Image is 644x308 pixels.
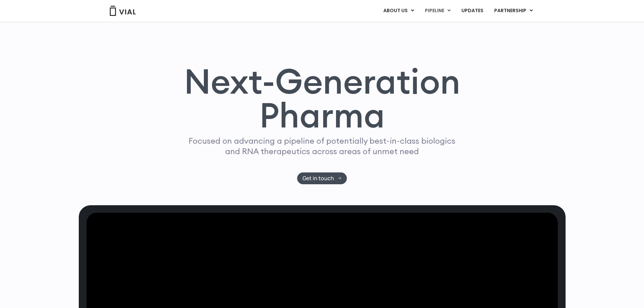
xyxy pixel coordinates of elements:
[456,5,488,17] a: UPDATES
[297,172,347,184] a: Get in touch
[186,136,458,157] p: Focused on advancing a pipeline of potentially best-in-class biologics and RNA therapeutics acros...
[109,6,136,16] img: Vial Logo
[420,5,456,17] a: PIPELINEMenu Toggle
[489,5,538,17] a: PARTNERSHIPMenu Toggle
[303,176,334,181] span: Get in touch
[378,5,419,17] a: ABOUT USMenu Toggle
[176,64,469,133] h1: Next-Generation Pharma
